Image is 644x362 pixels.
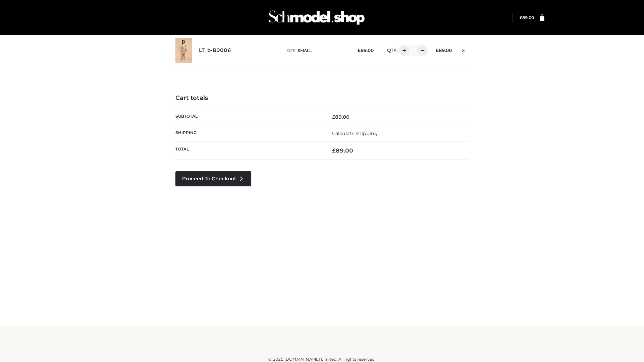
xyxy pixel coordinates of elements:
span: £ [436,48,439,53]
bdi: 89.00 [332,147,353,154]
span: SMALL [298,48,312,53]
bdi: 89.00 [332,114,350,120]
th: Total [175,142,322,160]
h4: Cart totals [175,95,469,102]
p: size : [286,48,347,54]
span: £ [358,48,361,53]
bdi: 89.00 [358,48,374,53]
img: Schmodel Admin 964 [266,4,367,31]
span: £ [332,147,336,154]
div: QTY: [380,45,425,56]
a: Proceed to Checkout [175,171,251,186]
a: £89.00 [520,15,534,20]
span: £ [332,114,335,120]
img: LT_b-B0006 - SMALL [175,38,192,63]
bdi: 89.00 [520,15,534,20]
span: £ [520,15,522,20]
th: Subtotal [175,109,322,125]
a: Remove this item [459,45,469,54]
a: LT_b-B0006 [199,47,231,54]
bdi: 89.00 [436,48,452,53]
th: Shipping [175,125,322,141]
a: Calculate shipping [332,130,378,136]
